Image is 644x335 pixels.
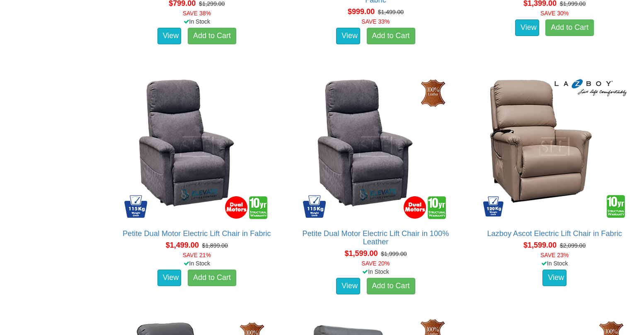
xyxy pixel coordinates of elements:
a: View [336,278,360,294]
a: Add to Cart [545,19,594,36]
del: $1,499.00 [378,9,404,15]
a: Add to Cart [188,270,236,286]
div: In Stock [470,259,639,268]
a: Petite Dual Motor Electric Lift Chair in Fabric [123,229,271,238]
a: View [336,28,360,44]
img: Lazboy Ascot Electric Lift Chair in Fabric [480,72,629,221]
del: $1,999.00 [560,0,586,7]
a: View [542,270,567,286]
a: Lazboy Ascot Electric Lift Chair in Fabric [487,229,622,238]
img: Petite Dual Motor Electric Lift Chair in 100% Leather [301,72,450,221]
font: SAVE 21% [183,252,211,258]
font: SAVE 30% [540,10,569,17]
a: Petite Dual Motor Electric Lift Chair in 100% Leather [303,229,449,246]
del: $2,099.00 [560,242,586,249]
a: View [515,19,539,36]
a: Add to Cart [367,278,415,294]
span: $1,599.00 [523,241,557,249]
div: In Stock [291,268,461,276]
font: SAVE 33% [361,18,390,25]
a: Add to Cart [188,28,236,44]
img: Petite Dual Motor Electric Lift Chair in Fabric [122,72,271,221]
del: $1,899.00 [202,242,228,249]
a: View [157,270,182,286]
a: Add to Cart [367,28,415,44]
del: $1,299.00 [199,0,225,7]
del: $1,999.00 [381,251,407,257]
a: View [157,28,182,44]
div: In Stock [112,17,282,26]
span: $1,499.00 [166,241,199,249]
span: $999.00 [348,7,375,16]
div: In Stock [112,259,282,268]
font: SAVE 38% [183,10,211,17]
font: SAVE 23% [540,252,569,258]
span: $1,599.00 [344,249,378,258]
font: SAVE 20% [361,260,390,267]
